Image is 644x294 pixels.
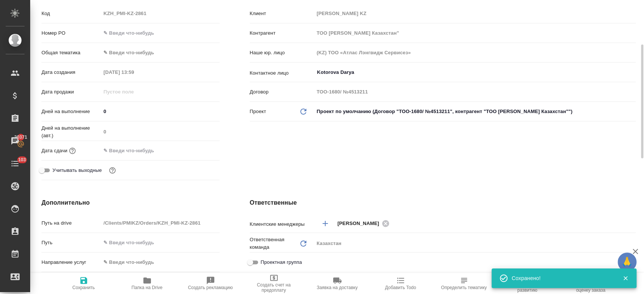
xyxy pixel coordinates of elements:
div: ✎ Введи что-нибудь [101,46,219,59]
p: Дней на выполнение [41,108,101,115]
span: 103 [14,156,31,164]
input: ✎ Введи что-нибудь [101,28,219,38]
h4: Дополнительно [41,198,220,207]
p: Дней на выполнение (авт.) [41,124,101,139]
a: 103 [2,154,28,173]
span: Проектная группа [261,259,302,266]
button: Выбери, если сб и вс нужно считать рабочими днями для выполнения заказа. [108,165,117,175]
p: Путь на drive [41,219,101,227]
input: Пустое поле [314,8,636,19]
input: Пустое поле [101,217,219,228]
span: Сохранить [72,285,95,290]
button: Сохранить [52,273,115,294]
input: Пустое поле [314,28,636,38]
span: Заявка на доставку [317,285,357,290]
div: Сохранено! [512,274,611,282]
input: Пустое поле [314,47,636,58]
p: Проект [250,108,266,115]
button: Добавить Todo [369,273,432,294]
button: Создать счет на предоплату [242,273,306,294]
div: [PERSON_NAME] [337,219,392,228]
button: Open [632,223,633,224]
button: Если добавить услуги и заполнить их объемом, то дата рассчитается автоматически [68,146,77,156]
button: Добавить менеджера [316,214,334,233]
span: Создать рекламацию [188,285,233,290]
button: Закрыть [618,275,633,282]
span: Учитывать выходные [52,167,102,174]
button: Создать рекламацию [179,273,242,294]
button: Папка на Drive [115,273,179,294]
span: Определить тематику [441,285,487,290]
p: Наше юр. лицо [250,49,314,57]
p: Дата создания [41,69,101,76]
input: ✎ Введи что-нибудь [101,237,219,248]
input: ✎ Введи что-нибудь [101,106,219,117]
p: Клиентские менеджеры [250,220,314,228]
div: ✎ Введи что-нибудь [103,49,210,57]
input: Пустое поле [101,86,167,97]
button: 🙏 [618,253,636,271]
input: ✎ Введи что-нибудь [101,145,167,156]
p: Общая тематика [41,49,101,57]
p: Контрагент [250,29,314,37]
p: Путь [41,239,101,247]
div: Проект по умолчанию (Договор "ТОО-1680/ №4513211", контрагент "ТОО [PERSON_NAME] Казахстан"") [314,105,636,118]
p: Номер PO [41,29,101,37]
span: Добавить Todo [385,285,416,290]
a: 20371 [2,132,28,150]
input: Пустое поле [314,86,636,97]
button: Open [632,72,633,73]
span: Создать счет на предоплату [247,282,301,293]
p: Дата сдачи [41,147,68,155]
p: Клиент [250,10,314,17]
div: ✎ Введи что-нибудь [103,259,210,266]
p: Дата продажи [41,88,101,96]
span: [PERSON_NAME] [337,220,384,227]
p: Код [41,10,101,17]
p: Контактное лицо [250,69,314,77]
p: Направление услуг [41,259,101,266]
input: Пустое поле [101,126,219,137]
p: Ответственная команда [250,236,299,251]
button: Заявка на доставку [306,273,369,294]
p: Договор [250,88,314,96]
span: 20371 [10,133,32,141]
div: ✎ Введи что-нибудь [101,256,219,269]
span: Папка на Drive [132,285,163,290]
button: Определить тематику [432,273,496,294]
span: 🙏 [621,254,633,270]
input: Пустое поле [101,67,167,78]
input: Пустое поле [101,8,219,19]
h4: Ответственные [250,198,636,207]
div: Казахстан [314,237,636,250]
